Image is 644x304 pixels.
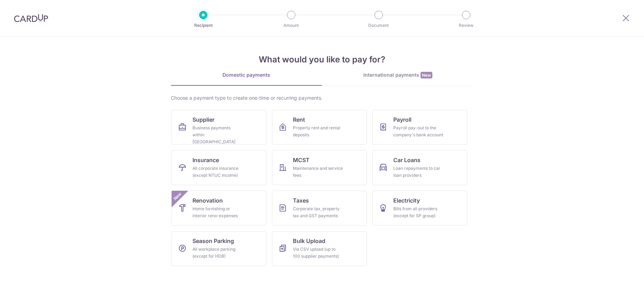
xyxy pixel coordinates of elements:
span: Taxes [293,196,309,205]
span: Season Parking [192,237,234,245]
p: Review [440,22,492,29]
p: Amount [265,22,317,29]
a: ElectricityBills from all providers (except for SP group) [372,191,467,226]
a: InsuranceAll corporate insurance (except NTUC Income) [172,150,266,185]
div: Home furnishing or interior reno-expenses [192,205,243,219]
a: Bulk UploadVia CSV upload (up to 100 supplier payments) [272,231,367,266]
span: Payroll [393,115,411,124]
div: Maintenance and service fees [293,165,343,179]
a: RenovationHome furnishing or interior reno-expensesNew [172,191,266,226]
p: Document [353,22,404,29]
a: Car LoansLoan repayments to car loan providers [372,150,467,185]
span: MCST [293,156,310,164]
span: Renovation [192,196,223,205]
span: Rent [293,115,305,124]
div: Loan repayments to car loan providers [393,165,444,179]
div: Domestic payments [171,71,322,78]
a: TaxesCorporate tax, property tax and GST payments [272,191,367,226]
div: Business payments within [GEOGRAPHIC_DATA] [192,124,243,145]
img: CardUp [14,14,48,22]
div: All corporate insurance (except NTUC Income) [192,165,243,179]
span: New [421,72,432,78]
span: Car Loans [393,156,421,164]
a: PayrollPayroll pay-out to the company's bank account [372,110,467,145]
div: Bills from all providers (except for SP group) [393,205,444,219]
a: RentProperty rent and rental deposits [272,110,367,145]
a: MCSTMaintenance and service fees [272,150,367,185]
div: Property rent and rental deposits [293,124,343,138]
a: Season ParkingAll workplace parking (except for HDB) [172,231,266,266]
span: Electricity [393,196,420,205]
div: All workplace parking (except for HDB) [192,246,243,260]
a: SupplierBusiness payments within [GEOGRAPHIC_DATA] [172,110,266,145]
span: Supplier [192,115,214,124]
div: Corporate tax, property tax and GST payments [293,205,343,219]
div: Choose a payment type to create one-time or recurring payments. [171,94,473,101]
div: International payments [322,71,473,79]
h4: What would you like to pay for? [171,53,473,66]
div: Via CSV upload (up to 100 supplier payments) [293,246,343,260]
span: Bulk Upload [293,237,325,245]
div: Payroll pay-out to the company's bank account [393,124,444,138]
span: New [172,191,183,202]
span: Insurance [192,156,219,164]
p: Recipient [177,22,229,29]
